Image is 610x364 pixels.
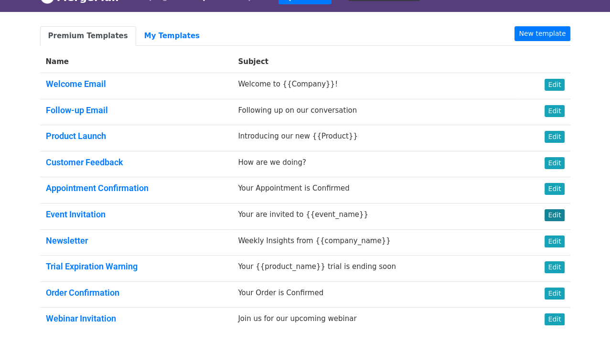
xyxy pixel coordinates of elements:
[46,105,108,115] a: Follow-up Email
[232,308,517,333] td: Join us for our upcoming webinar
[545,79,564,91] a: Edit
[545,261,564,273] a: Edit
[232,177,517,203] td: Your Appointment is Confirmed
[46,79,106,89] a: Welcome Email
[46,261,138,271] a: Trial Expiration Warning
[46,313,116,323] a: Webinar Invitation
[562,318,610,364] iframe: Chat Widget
[545,288,564,300] a: Edit
[46,209,106,219] a: Event Invitation
[46,288,119,298] a: Order Confirmation
[545,236,564,247] a: Edit
[232,203,517,229] td: Your are invited to {{event_name}}
[232,51,517,73] th: Subject
[232,281,517,308] td: Your Order is Confirmed
[232,99,517,125] td: Following up on our conversation
[46,157,123,167] a: Customer Feedback
[232,151,517,177] td: How are we doing?
[40,26,136,46] a: Premium Templates
[514,26,570,41] a: New template
[136,26,208,46] a: My Templates
[46,183,149,193] a: Appointment Confirmation
[46,131,106,141] a: Product Launch
[545,183,564,195] a: Edit
[545,157,564,169] a: Edit
[46,236,88,246] a: Newsletter
[545,105,564,117] a: Edit
[40,51,233,73] th: Name
[232,256,517,282] td: Your {{product_name}} trial is ending soon
[232,125,517,151] td: Introducing our new {{Product}}
[232,73,517,99] td: Welcome to {{Company}}!
[545,209,564,221] a: Edit
[545,313,564,325] a: Edit
[232,229,517,256] td: Weekly Insights from {{company_name}}
[545,131,564,143] a: Edit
